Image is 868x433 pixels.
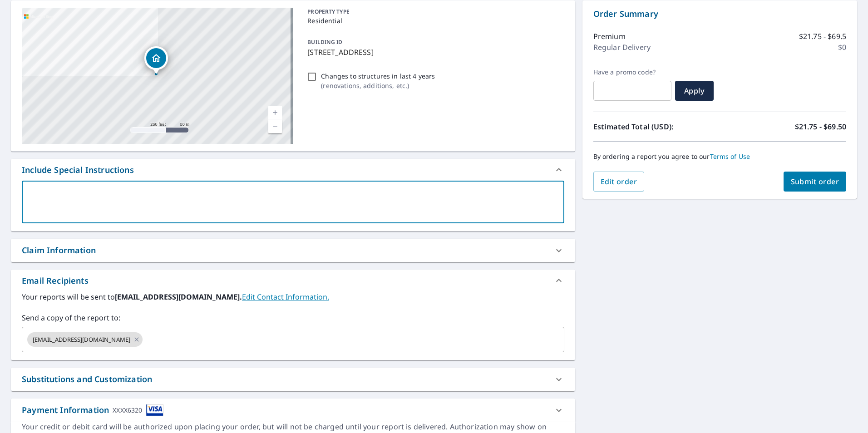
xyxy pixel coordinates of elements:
[115,292,242,302] b: [EMAIL_ADDRESS][DOMAIN_NAME].
[593,68,671,76] label: Have a promo code?
[675,81,714,101] button: Apply
[791,177,839,187] span: Submit order
[268,106,282,119] a: Current Level 17, Zoom In
[113,404,142,416] div: XXXX6320
[593,42,651,53] p: Regular Delivery
[307,16,560,25] p: Residential
[321,71,435,81] p: Changes to structures in last 4 years
[593,121,720,132] p: Estimated Total (USD):
[593,153,846,161] p: By ordering a report you agree to our
[307,8,560,16] p: PROPERTY TYPE
[22,373,152,385] div: Substitutions and Customization
[11,159,575,181] div: Include Special Instructions
[11,239,575,262] div: Claim Information
[838,42,846,53] p: $0
[268,119,282,133] a: Current Level 17, Zoom Out
[682,86,706,96] span: Apply
[593,172,645,192] button: Edit order
[22,291,564,302] label: Your reports will be sent to
[22,404,163,416] div: Payment Information
[321,81,435,90] p: ( renovations, additions, etc. )
[710,152,750,161] a: Terms of Use
[27,335,136,344] span: [EMAIL_ADDRESS][DOMAIN_NAME]
[307,38,342,46] p: BUILDING ID
[22,244,96,256] div: Claim Information
[22,312,564,323] label: Send a copy of the report to:
[11,399,575,422] div: Payment InformationXXXX6320cardImage
[799,31,846,42] p: $21.75 - $69.5
[307,47,560,58] p: [STREET_ADDRESS]
[11,368,575,391] div: Substitutions and Customization
[784,172,847,192] button: Submit order
[242,292,329,302] a: EditContactInfo
[795,121,846,132] p: $21.75 - $69.50
[146,404,163,416] img: cardImage
[144,46,168,74] div: Dropped pin, building 1, Residential property, 5112 Casa Loma Ave Yorba Linda, CA 92886
[22,275,89,287] div: Email Recipients
[593,8,846,20] p: Order Summary
[27,332,143,347] div: [EMAIL_ADDRESS][DOMAIN_NAME]
[593,31,626,42] p: Premium
[601,177,637,187] span: Edit order
[22,164,134,176] div: Include Special Instructions
[11,270,575,291] div: Email Recipients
